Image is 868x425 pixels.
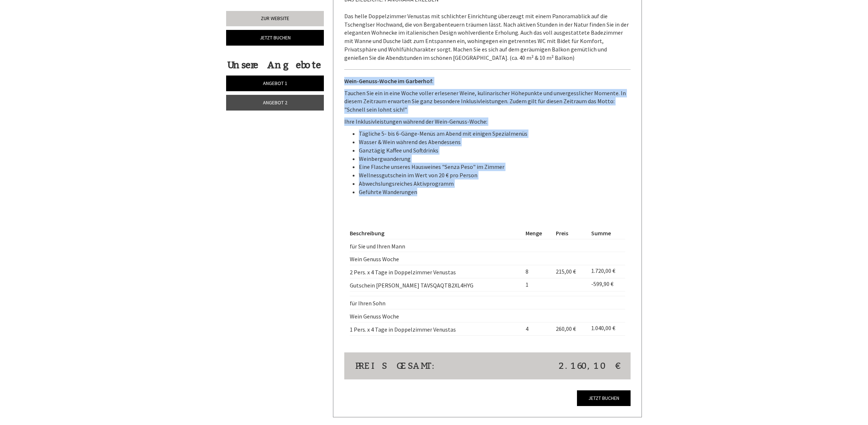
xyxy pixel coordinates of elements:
span: Angebot 2 [263,99,287,106]
th: Menge [523,228,553,239]
li: Weinbergwanderung [359,155,631,163]
li: Tägliche 5- bis 6-Gänge-Menüs am Abend mit einigen Spezialmenüs [359,130,631,138]
li: Wasser & Wein während des Abendessens [359,138,631,146]
td: Wein Genuss Woche [350,309,523,322]
td: 2 Pers. x 4 Tage in Doppelzimmer Venustas [350,265,523,278]
p: Tauchen Sie ein in eine Woche voller erlesener Weine, kulinarischer Höhepunkte und unvergessliche... [344,89,631,114]
li: Ganztägig Kaffee und Softdrinks [359,146,631,155]
td: 1.040,00 € [588,322,625,335]
span: 260,00 € [556,325,576,332]
td: 1 [523,278,553,291]
th: Preis [553,228,588,239]
div: Preis gesamt: [350,360,488,372]
a: Jetzt buchen [226,30,324,46]
td: 1 Pers. x 4 Tage in Doppelzimmer Venustas [350,322,523,335]
td: 8 [523,265,553,278]
td: 4 [523,322,553,335]
a: Jetzt buchen [577,390,631,406]
td: -599,90 € [588,278,625,291]
th: Summe [588,228,625,239]
a: Zur Website [226,11,324,26]
span: 215,00 € [556,268,576,275]
li: Geführte Wanderungen [359,188,631,196]
td: Gutschein [PERSON_NAME] TAVSQAQTB2XL4HYG [350,278,523,291]
td: für Ihren Sohn [350,296,523,309]
div: Unsere Angebote [226,58,322,72]
li: Eine Flasche unseres Hausweines "Senza Peso" im Zimmer [359,163,631,171]
td: 1.720,00 € [588,265,625,278]
span: 2.160,10 € [559,360,620,372]
p: Ihre Inklusivleistungen während der Wein-Genuss-Woche: [344,117,631,126]
p: : [344,77,631,85]
td: Wein Genuss Woche [350,252,523,265]
li: Abwechslungsreiches Aktivprogramm [359,179,631,188]
strong: Wein-Genuss-Woche im Garberhof [344,77,432,85]
span: Angebot 1 [263,80,287,86]
li: Wellnessgutschein im Wert von 20 € pro Person [359,171,631,179]
td: für Sie und Ihren Mann [350,239,523,252]
th: Beschreibung [350,228,523,239]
